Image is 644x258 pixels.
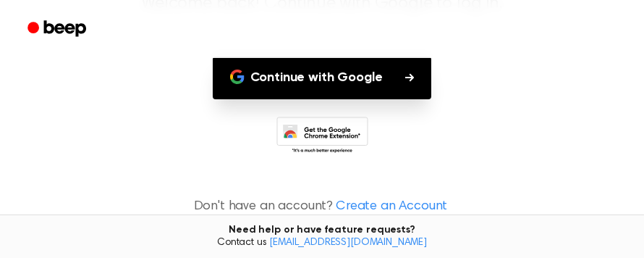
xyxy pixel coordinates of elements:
[17,197,627,217] p: Don't have an account?
[17,15,99,43] a: Beep
[269,238,427,248] a: [EMAIL_ADDRESS][DOMAIN_NAME]
[213,57,432,99] button: Continue with Google
[9,237,635,250] span: Contact us
[336,197,447,217] a: Create an Account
